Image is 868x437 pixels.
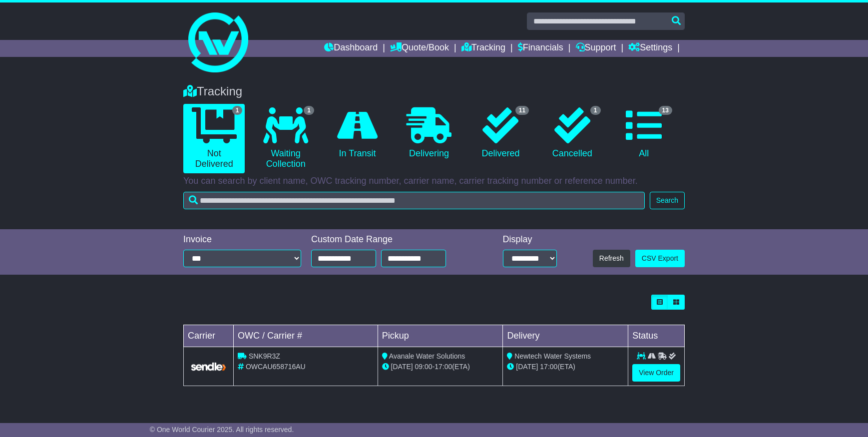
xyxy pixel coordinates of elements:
[515,106,529,115] span: 11
[249,352,280,360] span: SNK9R3Z
[183,104,245,173] a: 1 Not Delivered
[516,363,538,371] span: [DATE]
[507,362,624,372] div: (ETA)
[190,362,227,372] img: GetCarrierServiceLogo
[382,362,499,372] div: - (ETA)
[518,40,563,57] a: Financials
[255,104,316,173] a: 1 Waiting Collection
[503,234,557,245] div: Display
[184,325,234,347] td: Carrier
[659,106,672,115] span: 13
[650,192,685,209] button: Search
[434,363,452,371] span: 17:00
[628,325,685,347] td: Status
[324,40,378,57] a: Dashboard
[514,352,591,360] span: Newtech Water Systems
[628,40,672,57] a: Settings
[327,104,388,163] a: In Transit
[503,325,628,347] td: Delivery
[391,363,413,371] span: [DATE]
[232,106,243,115] span: 1
[389,352,465,360] span: Avanale Water Solutions
[304,106,314,115] span: 1
[378,325,503,347] td: Pickup
[183,176,685,187] p: You can search by client name, OWC tracking number, carrier name, carrier tracking number or refe...
[635,250,685,267] a: CSV Export
[415,363,433,371] span: 09:00
[178,84,690,99] div: Tracking
[613,104,675,163] a: 13 All
[593,250,630,267] button: Refresh
[234,325,378,347] td: OWC / Carrier #
[183,234,301,245] div: Invoice
[540,363,557,371] span: 17:00
[461,40,505,57] a: Tracking
[246,363,306,371] span: OWCAU658716AU
[470,104,531,163] a: 11 Delivered
[632,364,680,382] a: View Order
[311,234,471,245] div: Custom Date Range
[541,104,603,163] a: 1 Cancelled
[398,104,459,163] a: Delivering
[590,106,601,115] span: 1
[576,40,616,57] a: Support
[150,426,294,434] span: © One World Courier 2025. All rights reserved.
[390,40,449,57] a: Quote/Book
